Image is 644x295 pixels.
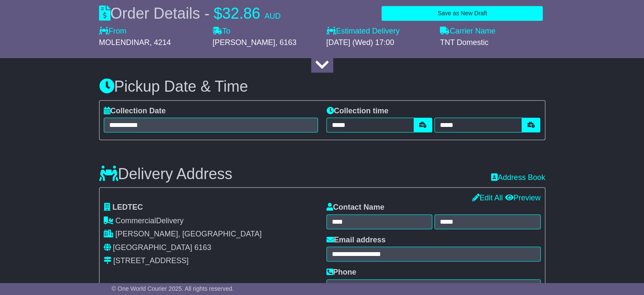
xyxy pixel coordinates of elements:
[440,38,545,48] div: TNT Domestic
[113,256,189,266] div: [STREET_ADDRESS]
[99,166,232,183] h3: Delivery Address
[275,38,296,47] span: , 6163
[104,216,318,226] div: Delivery
[326,236,386,245] label: Email address
[213,38,275,47] span: [PERSON_NAME]
[113,203,143,211] span: LEDTEC
[326,203,384,212] label: Contact Name
[112,285,234,292] span: © One World Courier 2025. All rights reserved.
[381,6,543,21] button: Save as New Draft
[116,216,156,225] span: Commercial
[326,38,432,48] div: [DATE] (Wed) 17:00
[99,4,281,22] div: Order Details -
[104,107,166,116] label: Collection Date
[214,5,222,22] span: $
[99,27,127,36] label: From
[213,27,230,36] label: To
[222,5,260,22] span: 32.86
[116,230,262,238] span: [PERSON_NAME], [GEOGRAPHIC_DATA]
[326,107,389,116] label: Collection time
[265,12,281,20] span: AUD
[326,27,432,36] label: Estimated Delivery
[150,38,171,47] span: , 4214
[491,173,545,182] a: Address Book
[99,38,150,47] span: MOLENDINAR
[472,194,503,202] a: Edit All
[440,27,495,36] label: Carrier Name
[194,243,211,252] span: 6163
[99,78,545,95] h3: Pickup Date & Time
[326,268,357,277] label: Phone
[113,243,192,252] span: [GEOGRAPHIC_DATA]
[505,194,540,202] a: Preview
